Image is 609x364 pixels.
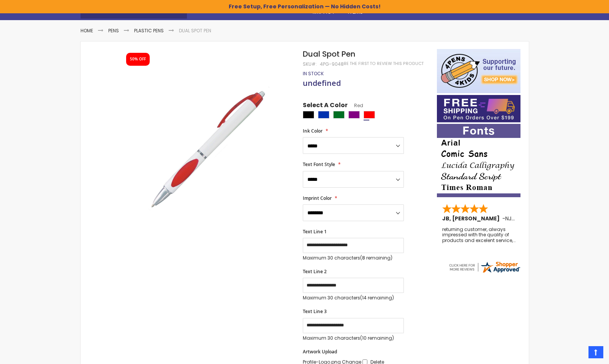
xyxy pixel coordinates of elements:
p: Maximum 30 characters [303,295,404,301]
span: Select A Color [303,101,348,111]
div: Purple [348,111,360,119]
span: Red [348,102,363,109]
div: returning customer, always impressed with the quality of products and excelent service, will retu... [442,227,516,243]
a: 4pens.com certificate URL [448,269,521,275]
p: Maximum 30 characters [303,255,404,261]
span: JB, [PERSON_NAME] [442,215,502,222]
span: Text Line 3 [303,308,327,315]
span: Imprint Color [303,195,332,201]
div: 50% OFF [130,57,146,62]
span: In stock [303,70,324,77]
img: 4pens.com widget logo [448,260,521,274]
span: (8 remaining) [360,255,392,261]
div: 4PG-9048 [320,61,344,67]
div: Black [303,111,314,119]
span: Text Font Style [303,161,335,168]
a: Top [588,346,603,358]
li: Dual Spot Pen [179,28,211,34]
div: Red [364,111,375,119]
img: Free shipping on orders over $199 [437,95,520,122]
div: Availability [303,71,324,77]
a: Be the first to review this product [344,61,424,66]
span: (10 remaining) [360,335,394,341]
a: Plastic Pens [134,27,164,34]
a: Pens [108,27,119,34]
img: sassy_pen_side_red_1.jpg [119,60,293,234]
p: Maximum 30 characters [303,335,404,341]
span: Artwork Upload [303,348,337,355]
span: (14 remaining) [360,294,394,301]
span: NJ [505,215,515,222]
span: Dual Spot Pen [303,49,355,59]
div: Green [333,111,345,119]
a: Home [81,27,93,34]
img: 4pens 4 kids [437,49,520,93]
span: undefined [303,78,341,88]
span: Ink Color [303,128,323,134]
span: Text Line 2 [303,268,327,275]
img: font-personalization-examples [437,124,520,197]
div: Blue [318,111,329,119]
span: - , [502,215,568,222]
strong: SKU [303,61,317,67]
span: Text Line 1 [303,228,327,235]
